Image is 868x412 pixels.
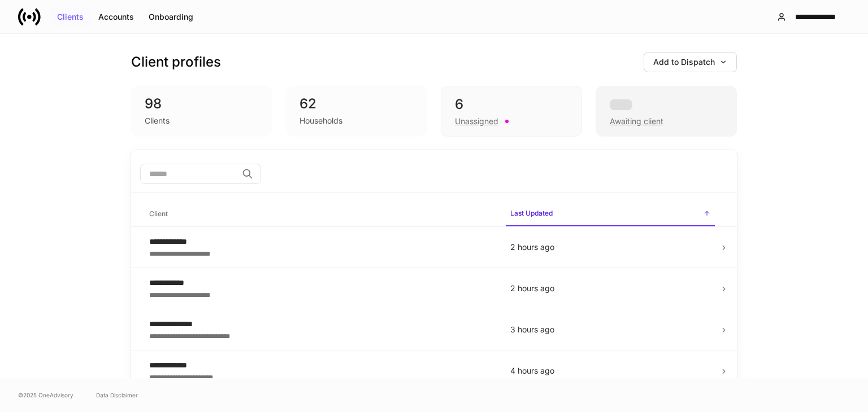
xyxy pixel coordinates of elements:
[596,86,737,137] div: Awaiting client
[149,13,193,21] div: Onboarding
[300,115,342,126] div: Households
[98,13,134,21] div: Accounts
[441,86,582,137] div: 6Unassigned
[510,242,710,253] p: 2 hours ago
[145,95,259,113] div: 98
[510,365,710,376] p: 4 hours ago
[506,202,715,226] span: Last Updated
[510,324,710,335] p: 3 hours ago
[18,391,73,400] span: © 2025 OneAdvisory
[653,58,727,66] div: Add to Dispatch
[96,391,138,400] a: Data Disclaimer
[644,52,737,72] button: Add to Dispatch
[145,115,170,126] div: Clients
[57,13,84,21] div: Clients
[149,208,168,219] h6: Client
[455,95,568,113] div: 6
[141,8,201,26] button: Onboarding
[510,208,553,218] h6: Last Updated
[300,95,414,113] div: 62
[145,203,497,226] span: Client
[510,283,710,294] p: 2 hours ago
[91,8,141,26] button: Accounts
[455,116,498,127] div: Unassigned
[131,53,221,71] h3: Client profiles
[610,116,663,127] div: Awaiting client
[50,8,91,26] button: Clients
